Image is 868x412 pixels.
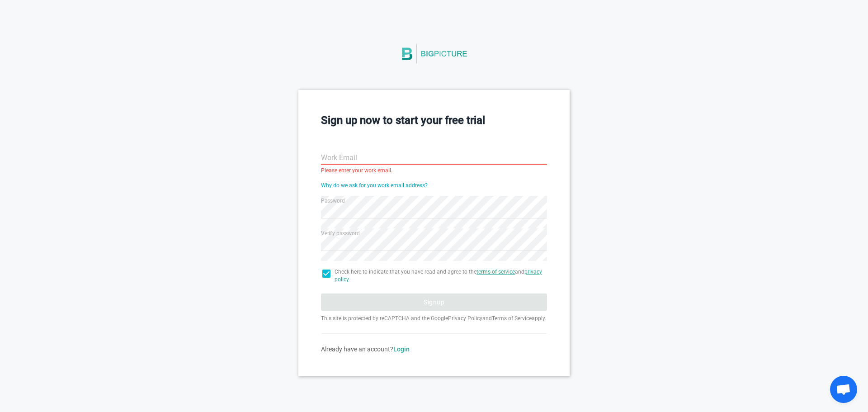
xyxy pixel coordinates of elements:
[393,346,410,353] a: Login
[448,315,482,322] a: Privacy Policy
[335,268,547,284] span: Check here to indicate that you have read and agree to the and
[321,182,428,189] a: Why do we ask for you work email address?
[321,113,547,128] h3: Sign up now to start your free trial
[492,315,532,322] a: Terms of Service
[476,269,515,275] a: terms of service
[321,294,547,311] button: Signup
[335,269,542,283] a: privacy policy
[321,314,547,322] p: This site is protected by reCAPTCHA and the Google and apply.
[400,35,468,73] img: BigPicture
[321,345,547,354] div: Already have an account?
[830,376,857,403] a: Open chat
[321,168,547,173] div: Please enter your work email.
